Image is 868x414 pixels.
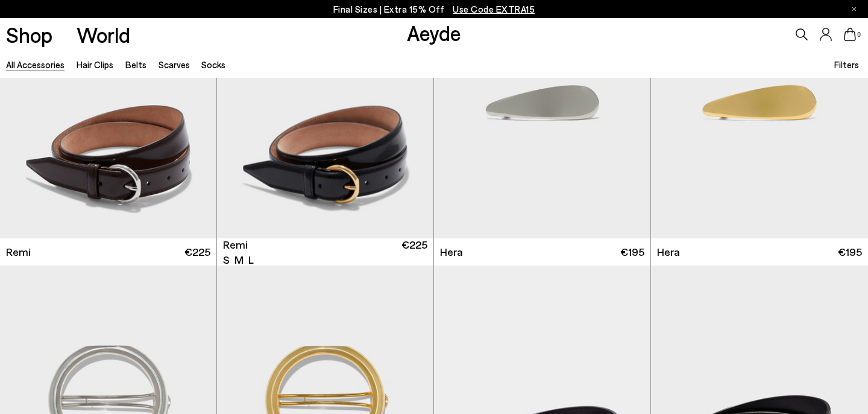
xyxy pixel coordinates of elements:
span: Filters [834,59,859,70]
a: Scarves [159,59,190,70]
a: World [77,24,130,45]
p: Final Sizes | Extra 15% Off [333,2,535,17]
a: Hera €195 [651,238,868,266]
span: Remi [223,237,248,252]
a: Remi S M L €225 [217,238,433,266]
span: Hera [657,244,680,260]
li: M [234,252,244,267]
span: 0 [856,31,862,38]
a: Belts [125,59,146,70]
a: All accessories [6,59,64,70]
span: Remi [6,244,31,260]
ul: variant [223,252,254,267]
span: €225 [401,237,427,267]
span: Hera [440,244,463,260]
li: L [248,252,254,267]
span: Navigate to /collections/ss25-final-sizes [453,4,535,14]
a: Hera €195 [434,238,650,266]
span: €195 [838,244,862,260]
a: Aeyde [407,20,461,45]
span: €225 [184,244,210,260]
span: €195 [620,244,644,260]
a: Hair Clips [77,59,113,70]
li: S [223,252,230,267]
a: 0 [844,28,856,41]
a: Socks [201,59,225,70]
a: Shop [6,24,52,45]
